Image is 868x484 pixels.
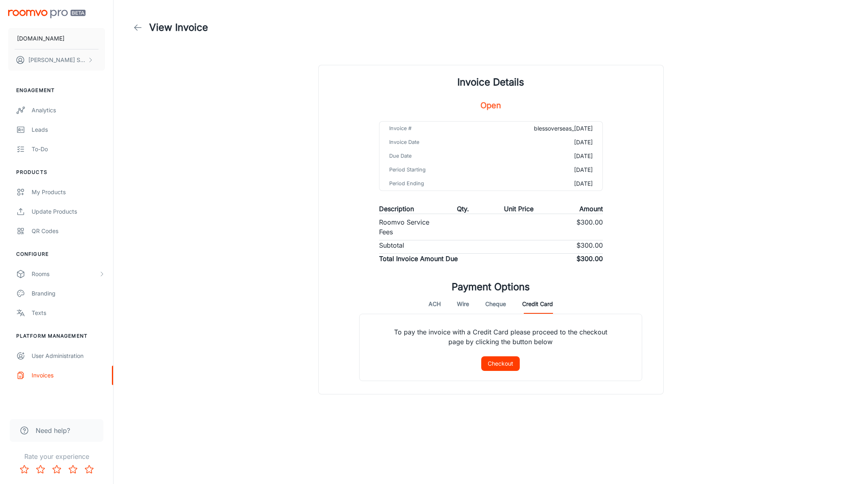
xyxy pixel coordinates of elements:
[8,49,105,71] button: [PERSON_NAME] Santoso
[32,227,105,236] div: QR Codes
[429,294,441,314] button: ACH
[483,163,602,177] td: [DATE]
[36,426,70,435] span: Need help?
[379,177,483,191] td: Period Ending
[577,217,603,237] p: $300.00
[579,204,603,214] p: Amount
[8,10,86,18] img: Roomvo PRO Beta
[483,135,602,149] td: [DATE]
[17,34,64,43] p: [DOMAIN_NAME]
[379,149,483,163] td: Due Date
[379,163,483,177] td: Period Starting
[577,254,603,263] p: $300.00
[32,270,99,278] div: Rooms
[457,294,469,314] button: Wire
[457,204,469,214] p: Qty.
[379,122,483,135] td: Invoice #
[32,351,105,360] div: User Administration
[32,188,105,197] div: My Products
[522,294,553,314] button: Credit Card
[483,149,602,163] td: [DATE]
[379,135,483,149] td: Invoice Date
[452,280,530,294] h1: Payment Options
[379,204,414,214] p: Description
[379,254,458,263] p: Total Invoice Amount Due
[8,28,105,49] button: [DOMAIN_NAME]
[483,177,602,191] td: [DATE]
[485,294,506,314] button: Cheque
[457,75,524,90] h1: Invoice Details
[504,204,534,214] p: Unit Price
[149,20,208,35] h1: View Invoice
[32,371,105,380] div: Invoices
[32,145,105,154] div: To-do
[32,308,105,317] div: Texts
[480,99,501,111] h5: Open
[32,125,105,134] div: Leads
[32,289,105,298] div: Branding
[28,56,86,64] p: [PERSON_NAME] Santoso
[379,240,404,250] p: Subtotal
[32,207,105,216] div: Update Products
[481,356,520,371] button: Checkout
[379,217,435,237] p: Roomvo Service Fees
[379,314,622,356] p: To pay the invoice with a Credit Card please proceed to the checkout page by clicking the button ...
[483,122,602,135] td: blessoverseas_[DATE]
[32,106,105,115] div: Analytics
[577,240,603,250] p: $300.00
